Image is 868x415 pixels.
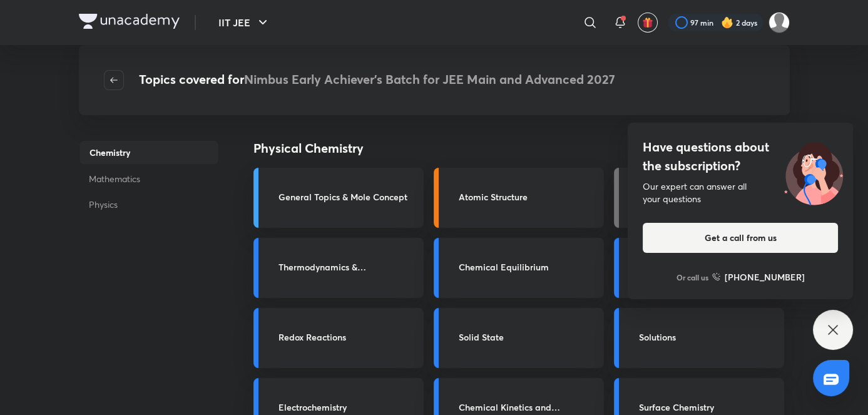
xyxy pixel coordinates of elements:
[459,330,596,344] h3: Solid State
[643,180,838,205] div: Our expert can answer all your questions
[278,330,416,344] h3: Redox Reactions
[639,401,777,414] h3: Surface Chemistry
[721,16,733,29] img: streak
[677,272,708,283] p: Or call us
[459,190,596,203] h3: Atomic Structure
[79,140,219,165] p: Chemistry
[253,139,724,158] h4: Physical Chemistry
[211,10,278,35] button: IIT JEE
[434,168,604,228] a: Atomic Structure
[459,260,596,274] h3: Chemical Equilibrium
[79,14,180,32] a: Company Logo
[774,138,853,205] img: ttu_illustration_new.svg
[278,401,416,414] h3: Electrochemistry
[642,17,653,28] img: avatar
[139,70,615,90] h4: Topics covered for
[459,401,596,414] h3: Chemical Kinetics and Radioactivity
[614,168,784,228] a: Gaseous States
[638,13,658,33] button: avatar
[278,260,416,274] h3: Thermodynamics & Thermochemistry
[244,71,615,88] span: Nimbus Early Achiever’s Batch for JEE Main and Advanced 2027
[253,168,424,228] a: General Topics & Mole Concept
[79,193,219,216] p: Physics
[639,330,777,344] h3: Solutions
[643,223,838,253] button: Get a call from us
[79,14,180,29] img: Company Logo
[79,167,219,190] p: Mathematics
[712,270,805,284] a: [PHONE_NUMBER]
[278,190,416,203] h3: General Topics & Mole Concept
[768,12,790,33] img: SUBHRANGSU DAS
[643,138,838,175] h4: Have questions about the subscription?
[725,270,805,284] h6: [PHONE_NUMBER]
